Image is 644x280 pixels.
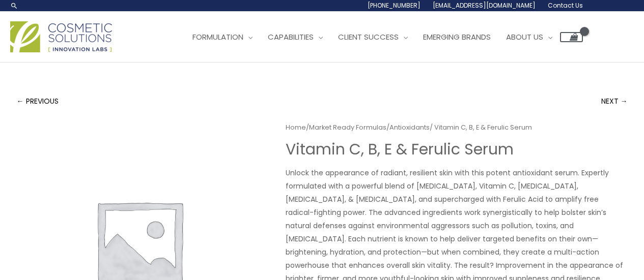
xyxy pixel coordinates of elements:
a: ← PREVIOUS [17,91,59,111]
span: Contact Us [548,1,583,10]
a: Market Ready Formulas [309,122,386,132]
a: Formulation [185,22,260,52]
span: About Us [506,32,543,42]
a: Capabilities [260,22,330,52]
h1: Vitamin C, B, E & Ferulic Serum [286,140,628,159]
span: Emerging Brands [423,32,491,42]
span: Client Success [338,32,399,42]
a: Emerging Brands [415,22,498,52]
a: Search icon link [10,2,18,10]
a: View Shopping Cart, empty [560,32,583,42]
span: Capabilities [268,32,314,42]
a: Antioxidants [389,122,430,132]
a: About Us [498,22,560,52]
a: Home [286,122,306,132]
span: [PHONE_NUMBER] [368,1,421,10]
a: Client Success [330,22,415,52]
a: NEXT → [601,91,628,111]
img: Cosmetic Solutions Logo [10,21,112,52]
span: [EMAIL_ADDRESS][DOMAIN_NAME] [433,1,536,10]
nav: Site Navigation [177,22,583,52]
nav: Breadcrumb [286,121,628,134]
span: Formulation [192,32,243,42]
